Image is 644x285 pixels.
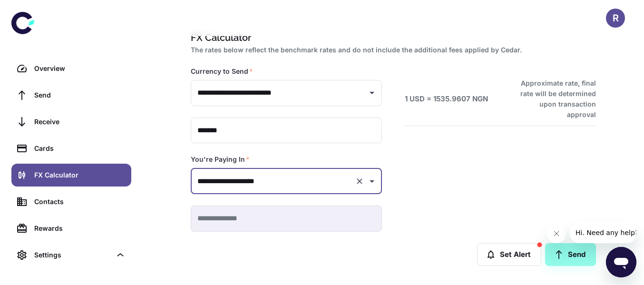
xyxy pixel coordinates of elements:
[34,143,126,154] div: Cards
[11,217,131,240] a: Rewards
[34,90,126,100] div: Send
[405,94,488,105] h6: 1 USD = 1535.9607 NGN
[191,67,253,76] label: Currency to Send
[11,244,131,266] div: Settings
[34,63,126,74] div: Overview
[365,175,379,188] button: Open
[34,223,126,234] div: Rewards
[570,222,636,243] iframe: Message from company
[34,250,111,260] div: Settings
[477,243,541,266] button: Set Alert
[11,84,131,107] a: Send
[6,7,68,14] span: Hi. Need any help?
[34,170,126,180] div: FX Calculator
[11,137,131,160] a: Cards
[11,57,131,80] a: Overview
[365,86,379,99] button: Open
[545,243,596,266] a: Send
[11,110,131,133] a: Receive
[547,224,566,243] iframe: Close message
[191,155,250,164] label: You're Paying In
[353,175,366,188] button: Clear
[34,117,126,127] div: Receive
[510,78,596,120] h6: Approximate rate, final rate will be determined upon transaction approval
[11,164,131,187] a: FX Calculator
[34,197,126,207] div: Contacts
[11,190,131,213] a: Contacts
[606,247,636,277] iframe: Button to launch messaging window
[191,30,592,45] h1: FX Calculator
[606,9,625,28] button: R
